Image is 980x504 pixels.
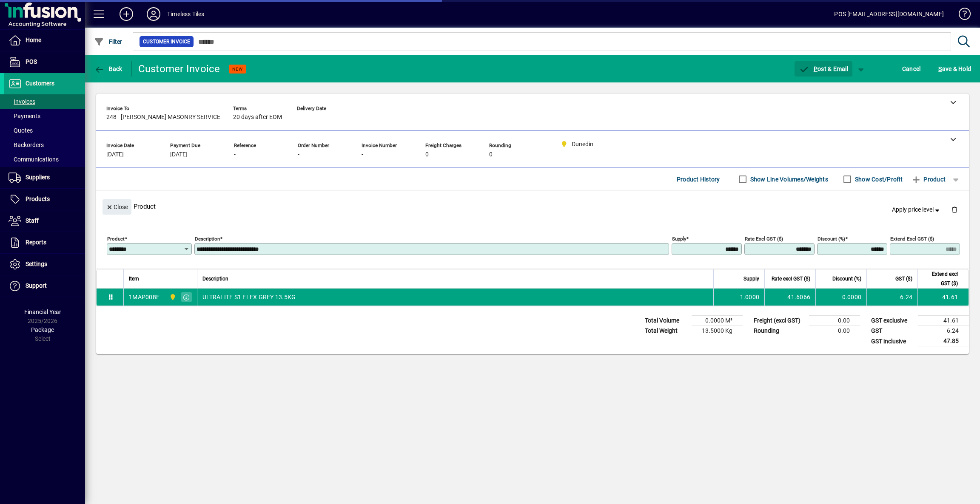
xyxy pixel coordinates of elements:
a: Backorders [4,138,85,152]
td: 41.61 [917,289,969,306]
button: Profile [140,6,167,22]
span: ULTRALITE S1 FLEX GREY 13.5KG [202,293,296,301]
td: 41.61 [918,316,969,326]
button: Save & Hold [936,61,973,76]
div: Timeless Tiles [167,7,204,21]
span: [DATE] [106,151,124,158]
app-page-header-button: Close [100,203,134,210]
td: Rounding [749,326,809,336]
button: Close [103,199,131,215]
td: 6.24 [918,326,969,336]
button: Product [907,172,950,187]
span: Products [26,195,50,202]
button: Cancel [900,61,923,76]
span: Backorders [9,142,44,148]
div: Customer Invoice [138,62,220,76]
td: GST exclusive [867,316,918,326]
td: 0.00 [809,316,860,326]
td: Total Volume [641,316,692,326]
a: Communications [4,152,85,167]
span: Supply [744,274,759,283]
div: Product [96,191,969,222]
mat-label: Extend excl GST ($) [890,236,934,242]
a: Settings [4,254,85,275]
app-page-header-button: Delete [944,206,965,213]
span: - [298,151,299,158]
span: 1.0000 [740,293,760,301]
label: Show Cost/Profit [853,175,903,184]
td: 0.0000 M³ [692,316,743,326]
a: Invoices [4,94,85,109]
span: Back [94,65,122,72]
a: Quotes [4,123,85,138]
span: [DATE] [170,151,188,158]
span: Package [31,326,54,333]
td: 47.85 [918,336,969,347]
a: Staff [4,210,85,232]
span: 248 - [PERSON_NAME] MASONRY SERVICE [106,114,220,121]
a: Home [4,30,85,51]
span: ave & Hold [938,62,971,76]
span: Cancel [902,62,921,76]
div: POS [EMAIL_ADDRESS][DOMAIN_NAME] [834,7,944,21]
span: Discount (%) [832,274,861,283]
button: Post & Email [795,61,852,76]
div: 1MAP008F [129,293,160,301]
span: - [297,114,299,121]
td: 0.00 [809,326,860,336]
mat-label: Rate excl GST ($) [745,236,783,242]
td: 13.5000 Kg [692,326,743,336]
span: Product [911,173,946,186]
td: GST inclusive [867,336,918,347]
span: Customers [26,80,54,87]
label: Show Line Volumes/Weights [749,175,828,184]
td: GST [867,326,918,336]
a: Suppliers [4,167,85,188]
mat-label: Supply [672,236,686,242]
span: Financial Year [24,309,61,315]
span: Communications [9,156,59,163]
a: Knowledge Base [952,2,969,29]
mat-label: Description [195,236,220,242]
span: Rate excl GST ($) [772,274,810,283]
span: Suppliers [26,174,50,181]
a: Products [4,189,85,210]
button: Delete [944,199,965,220]
span: Reports [26,239,46,246]
span: Customer Invoice [143,37,190,46]
span: ost & Email [799,65,848,72]
td: 6.24 [866,289,917,306]
span: Payments [9,113,40,119]
app-page-header-button: Back [85,61,132,76]
span: 0 [489,151,493,158]
span: 0 [425,151,429,158]
span: P [814,65,818,72]
span: Dunedin [167,292,177,302]
span: - [362,151,363,158]
span: S [938,65,942,72]
td: Freight (excl GST) [749,316,809,326]
mat-label: Discount (%) [818,236,845,242]
button: Apply price level [889,202,945,218]
span: Invoices [9,98,35,105]
td: Total Weight [641,326,692,336]
a: Payments [4,109,85,123]
span: NEW [232,66,243,72]
mat-label: Product [107,236,125,242]
a: Reports [4,232,85,253]
button: Product History [673,172,724,187]
a: Support [4,275,85,297]
span: Product History [677,173,720,186]
td: 0.0000 [815,289,866,306]
span: Extend excl GST ($) [923,269,958,288]
span: Support [26,282,47,289]
span: Apply price level [892,205,941,214]
span: Home [26,37,41,43]
button: Filter [92,34,125,49]
div: 41.6066 [770,293,810,301]
span: Quotes [9,127,33,134]
span: - [234,151,236,158]
span: Staff [26,217,39,224]
span: Description [202,274,228,283]
span: Settings [26,260,47,267]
